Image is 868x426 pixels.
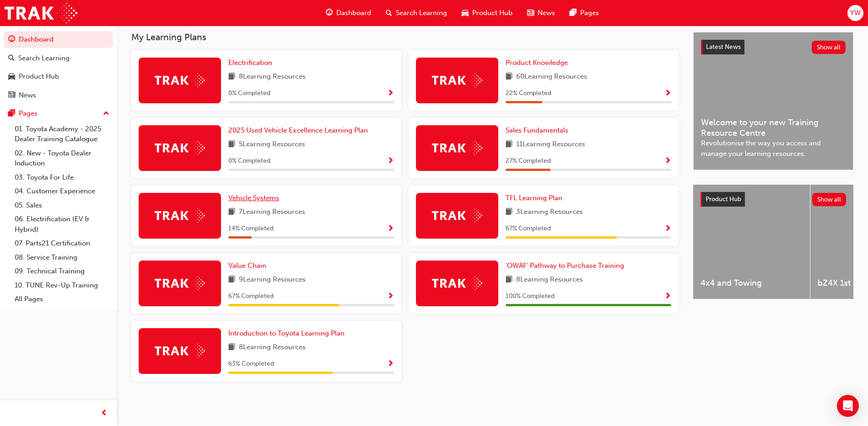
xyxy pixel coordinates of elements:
img: Trak [155,208,205,223]
span: 0 % Completed [228,156,270,166]
span: Latest News [706,43,741,51]
span: 14 % Completed [228,224,274,234]
button: Show Progress [664,291,671,302]
span: 8 Learning Resources [239,342,306,353]
span: 5 Learning Resources [239,139,305,150]
span: Dashboard [336,8,371,18]
a: Search Learning [4,50,113,67]
span: news-icon [8,91,15,100]
span: 3 Learning Resources [516,207,583,218]
img: Trak [432,73,482,87]
a: 05. Sales [11,198,113,213]
button: Pages [4,105,113,122]
span: 60 Learning Resources [516,71,587,83]
a: Product Hub [4,68,113,85]
div: Product Hub [19,71,59,82]
span: Sales Fundamentals [506,126,568,134]
a: 'OWAF' Pathway to Purchase Training [506,261,628,271]
span: TFL Learning Plan [506,194,562,202]
img: Trak [432,276,482,290]
img: Trak [5,3,77,23]
span: guage-icon [8,36,15,44]
span: car-icon [8,73,15,81]
div: Open Intercom Messenger [837,395,859,417]
a: 2025 Used Vehicle Excellence Learning Plan [228,125,372,136]
button: Show all [812,41,846,54]
a: Product HubShow all [701,192,846,207]
a: News [4,87,113,104]
span: Show Progress [387,157,394,165]
img: Trak [155,276,205,290]
span: book-icon [228,207,235,218]
span: 27 % Completed [506,156,551,166]
span: search-icon [8,54,15,63]
a: 08. Service Training [11,250,113,265]
span: book-icon [506,274,512,286]
span: book-icon [506,207,512,218]
span: Show Progress [387,90,394,98]
span: Search Learning [396,8,447,18]
a: Value Chain [228,261,270,271]
h3: My Learning Plans [131,32,679,43]
span: book-icon [228,139,235,150]
span: search-icon [386,7,392,19]
div: Search Learning [18,53,70,64]
span: 2025 Used Vehicle Excellence Learning Plan [228,126,368,134]
span: News [538,8,555,18]
span: Product Knowledge [506,59,568,67]
span: book-icon [506,139,512,150]
button: Show Progress [664,88,671,99]
span: Show Progress [387,225,394,233]
a: Latest NewsShow allWelcome to your new Training Resource CentreRevolutionise the way you access a... [693,32,853,170]
span: 'OWAF' Pathway to Purchase Training [506,261,624,270]
a: All Pages [11,292,113,306]
span: up-icon [103,108,109,120]
img: Trak [155,141,205,155]
span: Show Progress [387,293,394,301]
a: Product Knowledge [506,58,571,68]
span: 11 Learning Resources [516,139,585,150]
a: 01. Toyota Academy - 2025 Dealer Training Catalogue [11,122,113,146]
span: 22 % Completed [506,88,551,99]
a: news-iconNews [520,4,562,22]
span: 67 % Completed [228,291,274,302]
button: Show Progress [387,358,394,370]
span: book-icon [228,274,235,286]
a: Dashboard [4,31,113,48]
span: guage-icon [326,7,333,19]
span: prev-icon [101,408,108,419]
span: Show Progress [387,360,394,368]
img: Trak [155,73,205,87]
span: Show Progress [664,293,671,301]
img: Trak [432,208,482,223]
a: car-iconProduct Hub [454,4,520,22]
span: Product Hub [706,195,741,203]
button: Show Progress [664,223,671,234]
span: Show Progress [664,225,671,233]
button: Show Progress [387,155,394,167]
a: Introduction to Toyota Learning Plan [228,328,348,339]
a: pages-iconPages [562,4,606,22]
span: 63 % Completed [228,359,274,369]
button: Show all [812,193,846,206]
button: Show Progress [664,155,671,167]
button: Show Progress [387,88,394,99]
a: 06. Electrification (EV & Hybrid) [11,212,113,236]
a: 02. New - Toyota Dealer Induction [11,146,113,170]
span: book-icon [228,71,235,83]
span: 100 % Completed [506,291,555,302]
img: Trak [155,344,205,358]
span: Welcome to your new Training Resource Centre [701,117,846,138]
span: 7 Learning Resources [239,207,305,218]
div: Pages [19,108,38,119]
span: news-icon [527,7,534,19]
button: Show Progress [387,223,394,234]
span: pages-icon [570,7,577,19]
span: 0 % Completed [228,88,270,99]
a: 10. TUNE Rev-Up Training [11,278,113,293]
div: News [19,90,36,101]
a: 09. Technical Training [11,264,113,278]
span: book-icon [506,71,512,83]
span: Vehicle Systems [228,194,279,202]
